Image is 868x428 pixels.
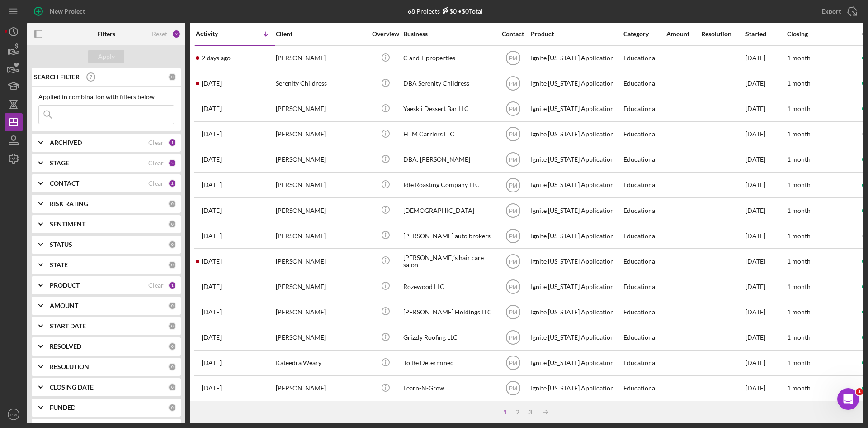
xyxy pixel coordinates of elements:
button: PM [5,405,23,423]
text: PM [509,258,517,264]
div: [PERSON_NAME] [276,300,366,324]
span: 1 [856,388,863,395]
div: Ignite [US_STATE] Application [531,351,621,375]
div: 0 [168,383,176,391]
div: [DATE] [745,72,786,96]
div: 0 [168,322,176,330]
time: 2025-10-01 17:52 [202,232,222,240]
div: Idle Roasting Company LLC [403,173,494,197]
div: [PERSON_NAME] [276,122,366,146]
time: 1 month [787,283,811,290]
div: [DATE] [745,122,786,146]
text: PM [509,233,517,239]
div: Clear [148,180,164,187]
time: 2025-10-01 18:04 [202,130,222,138]
div: Educational [623,249,665,273]
div: [DATE] [745,351,786,375]
div: 0 [168,73,176,81]
div: [PERSON_NAME] auto brokers [403,224,494,248]
div: [PERSON_NAME] [276,173,366,197]
div: Ignite [US_STATE] Application [531,249,621,273]
div: 3 [524,409,537,416]
div: [PERSON_NAME] [276,249,366,273]
text: PM [509,81,517,87]
div: 1 [168,281,176,289]
b: STATE [50,261,68,269]
text: PM [509,131,517,138]
time: 2025-09-30 22:39 [202,258,222,265]
div: Educational [623,72,665,96]
div: Reset [152,30,167,38]
b: PRODUCT [50,282,80,289]
div: Contact [496,30,530,38]
div: Learn-N-Grow [403,376,494,400]
time: 1 month [787,105,811,112]
div: Clear [148,159,164,167]
div: Educational [623,198,665,222]
text: PM [509,360,517,366]
div: DBA: [PERSON_NAME] [403,148,494,172]
b: STATUS [50,241,72,248]
text: PM [509,157,517,163]
div: Yaeskii Dessert Bar LLC [403,97,494,121]
div: 0 [168,302,176,310]
iframe: Intercom live chat [837,388,859,410]
time: 1 month [787,181,811,188]
div: [DEMOGRAPHIC_DATA] [403,198,494,222]
div: C and T properties [403,46,494,70]
div: Closing [787,30,855,38]
div: 0 [168,404,176,412]
div: 0 [168,240,176,249]
button: Apply [88,50,124,63]
div: Ignite [US_STATE] Application [531,224,621,248]
div: Category [623,30,665,38]
time: 2025-09-25 17:23 [202,359,222,366]
time: 2025-10-01 18:07 [202,105,222,112]
div: Product [531,30,621,38]
text: PM [509,207,517,214]
b: Filters [97,30,115,38]
div: 5 [168,159,176,167]
time: 2025-10-03 00:37 [202,80,222,87]
time: 2025-09-23 18:56 [202,385,222,392]
div: Educational [623,122,665,146]
time: 2025-09-25 21:23 [202,283,222,290]
div: Client [276,30,366,38]
div: Educational [623,326,665,350]
b: SEARCH FILTER [34,73,80,81]
b: CONTACT [50,180,79,187]
div: [PERSON_NAME] [276,46,366,70]
div: Overview [368,30,402,38]
div: Activity [196,30,236,37]
button: Export [812,2,863,20]
div: Educational [623,224,665,248]
b: FUNDED [50,404,75,411]
div: Educational [623,46,665,70]
div: [PERSON_NAME] [276,326,366,350]
div: Ignite [US_STATE] Application [531,376,621,400]
div: [DATE] [745,46,786,70]
div: To Be Determined [403,351,494,375]
div: [DATE] [745,376,786,400]
div: Educational [623,300,665,324]
div: [PERSON_NAME] [276,224,366,248]
div: Business [403,30,494,38]
time: 2025-09-25 21:06 [202,308,222,316]
div: [PERSON_NAME] [276,148,366,172]
div: 0 [168,363,176,371]
time: 1 month [787,359,811,366]
div: Educational [623,351,665,375]
div: Ignite [US_STATE] Application [531,173,621,197]
b: START DATE [50,322,86,330]
div: 0 [168,261,176,269]
div: Educational [623,97,665,121]
div: [DATE] [745,173,786,197]
div: [DATE] [745,97,786,121]
time: 1 month [787,333,811,341]
div: 2 [511,409,524,416]
div: 2 [168,179,176,188]
div: DBA Serenity Childress [403,72,494,96]
div: [DATE] [745,274,786,298]
div: Rozewood LLC [403,274,494,298]
div: Kateedra Weary [276,351,366,375]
